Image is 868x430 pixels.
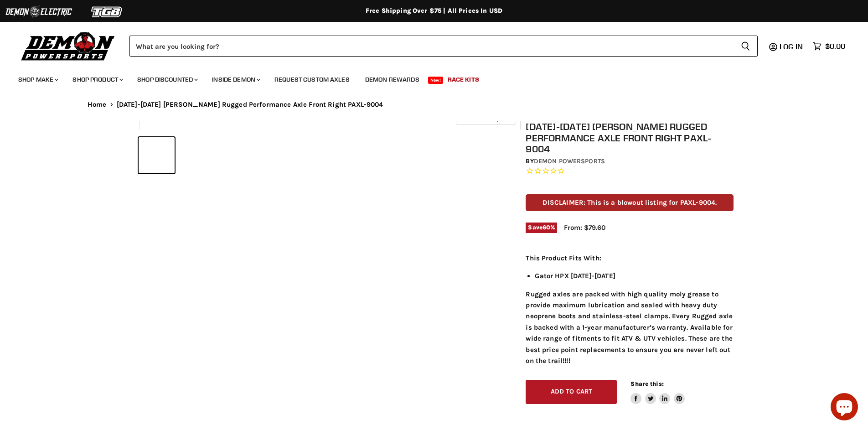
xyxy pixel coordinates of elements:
a: Demon Rewards [358,70,426,89]
img: TGB Logo 2 [73,3,141,21]
p: DISCLAIMER: This is a blowout listing for PAXL-9004. [526,194,734,211]
span: From: $79.60 [564,223,605,232]
a: Home [88,101,107,109]
span: $0.00 [825,42,845,51]
a: Shop Discounted [130,70,203,89]
img: Demon Electric Logo 2 [5,3,73,21]
div: by [526,156,734,166]
span: Click to expand [460,115,511,122]
div: Rugged axles are packed with high quality moly grease to provide maximum lubrication and sealed w... [526,253,734,366]
a: $0.00 [808,40,850,53]
a: Demon Powersports [534,157,605,165]
button: 2010-2013 John Deere Rugged Performance Axle Front Right PAXL-9004 thumbnail [139,137,175,173]
nav: Breadcrumbs [69,101,799,109]
li: Gator HPX [DATE]-[DATE] [535,270,734,281]
span: Share this: [630,380,663,387]
a: Shop Product [66,70,129,89]
span: 60 [542,224,550,231]
button: Add to cart [526,380,617,404]
input: Search [129,36,734,57]
a: Race Kits [441,70,486,89]
span: Add to cart [551,388,593,395]
inbox-online-store-chat: Shopify online store chat [828,393,861,423]
span: Rated 0.0 out of 5 stars 0 reviews [526,166,734,176]
div: Free Shipping Over $75 | All Prices In USD [69,7,799,15]
img: Demon Powersports [18,30,118,62]
span: Save % [526,223,557,233]
aside: Share this: [630,380,685,404]
p: This Product Fits With: [526,253,734,264]
h1: [DATE]-[DATE] [PERSON_NAME] Rugged Performance Axle Front Right PAXL-9004 [526,121,734,155]
form: Product [129,36,758,57]
span: Log in [780,42,803,51]
a: Inside Demon [205,70,266,89]
button: Search [734,36,758,57]
span: New! [428,77,444,84]
a: Request Custom Axles [268,70,356,89]
span: [DATE]-[DATE] [PERSON_NAME] Rugged Performance Axle Front Right PAXL-9004 [117,101,383,109]
ul: Main menu [11,67,843,89]
a: Shop Make [11,70,64,89]
a: Log in [775,42,808,51]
